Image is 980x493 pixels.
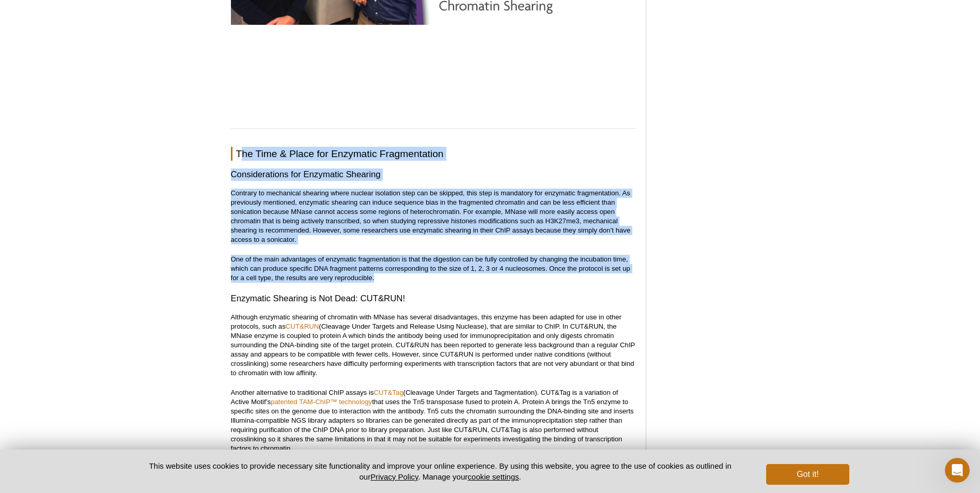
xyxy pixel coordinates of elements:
[286,322,319,330] a: CUT&RUN
[945,458,970,483] iframe: Intercom live chat
[131,460,750,482] p: This website uses cookies to provide necessary site functionality and improve your online experie...
[766,464,849,485] button: Got it!
[231,255,635,283] p: One of the main advantages of enzymatic fragmentation is that the digestion can be fully controll...
[231,147,635,161] h2: The Time & Place for Enzymatic Fragmentation
[231,313,635,378] p: Although enzymatic shearing of chromatin with MNase has several disadvantages, this enzyme has be...
[370,472,418,481] a: Privacy Policy
[231,168,635,181] h3: Considerations for Enzymatic Shearing
[231,189,635,244] p: Contrary to mechanical shearing where nuclear isolation step can be skipped, this step is mandato...
[231,38,635,115] iframe: PIXUL: On the Leading Edge of Chromatin Shearing (Karol Bomsztyk and Tom Matula)
[271,398,372,406] a: patented TAM-ChIP™ technology
[231,292,635,305] h3: Enzymatic Shearing is Not Dead: CUT&RUN!
[374,389,403,396] a: CUT&Tag
[468,472,519,481] button: cookie settings
[231,388,635,453] p: Another alternative to traditional ChIP assays is (Cleavage Under Targets and Tagmentation). CUT&...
